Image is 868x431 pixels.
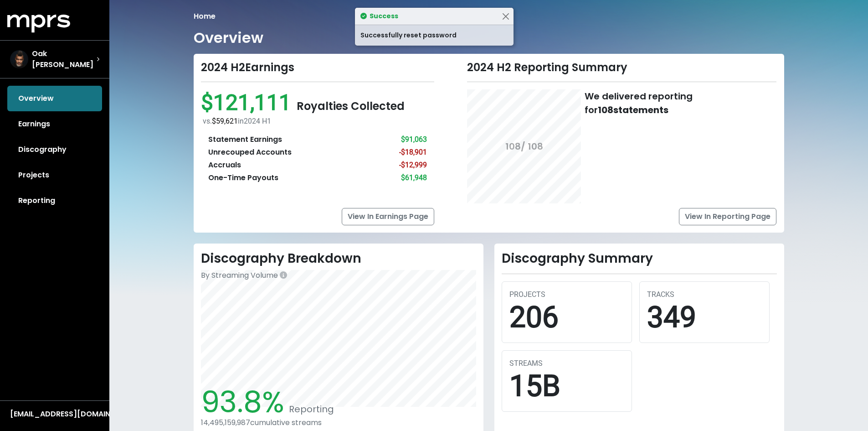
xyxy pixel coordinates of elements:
a: View In Reporting Page [679,208,776,225]
nav: breadcrumb [194,11,784,22]
div: One-Time Payouts [208,172,278,183]
span: $121,111 [201,89,297,115]
div: PROJECTS [509,289,624,300]
button: [EMAIL_ADDRESS][DOMAIN_NAME] [7,408,102,420]
div: [EMAIL_ADDRESS][DOMAIN_NAME] [10,409,99,420]
div: TRACKS [647,289,762,300]
a: Reporting [7,188,102,213]
h2: Discography Breakdown [201,251,476,266]
div: We delivered reporting for [585,89,776,117]
div: 15B [509,369,624,404]
div: 2024 H2 Earnings [201,61,435,74]
div: vs. in 2024 H1 [203,116,435,127]
div: Statement Earnings [208,134,282,145]
div: $61,948 [401,172,427,183]
div: 14,495,159,987 cumulative streams [201,418,476,427]
div: $91,063 [401,134,427,145]
li: Home [194,11,216,22]
strong: Success [370,11,398,21]
button: Close [501,11,511,21]
div: 349 [647,300,762,335]
h1: Overview [194,29,263,47]
a: Earnings [7,111,102,137]
a: Projects [7,162,102,188]
a: View In Earnings Page [342,208,434,225]
a: mprs logo [7,18,70,28]
span: $59,621 [212,117,238,125]
h2: Discography Summary [502,251,777,266]
div: STREAMS [509,358,624,369]
span: 93.8% [201,382,284,422]
div: -$12,999 [399,160,427,171]
div: Accruals [208,160,241,171]
div: Successfully reset password [355,25,514,46]
div: Unrecouped Accounts [208,147,292,158]
a: Discography [7,137,102,162]
b: 108 statements [598,104,668,116]
div: 2024 H2 Reporting Summary [467,61,776,74]
span: Royalties Collected [297,99,405,114]
div: 206 [509,300,624,335]
img: The selected account / producer [10,50,28,68]
div: -$18,901 [399,147,427,158]
span: Oak [PERSON_NAME] [32,48,97,70]
span: Reporting [284,403,334,415]
span: By Streaming Volume [201,270,278,280]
